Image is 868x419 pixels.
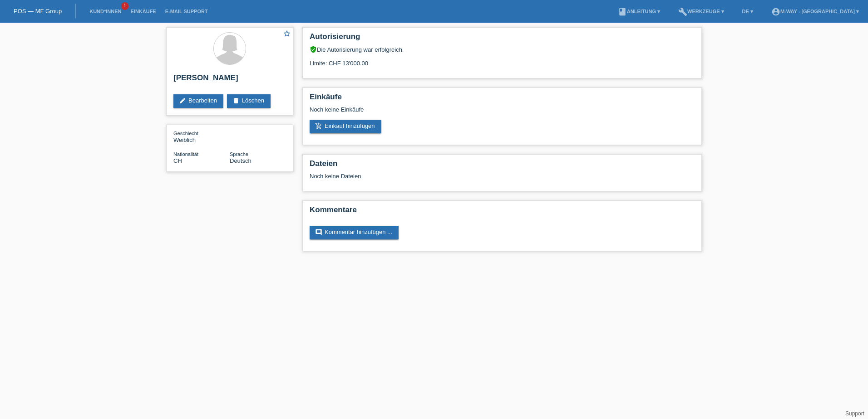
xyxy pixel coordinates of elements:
h2: Kommentare [310,205,695,219]
a: buildWerkzeuge ▾ [674,9,729,14]
a: POS — MF Group [14,8,62,15]
i: add_shopping_cart [315,122,322,130]
span: 1 [121,2,128,10]
a: editBearbeiten [173,94,223,108]
span: Schweiz [173,157,182,164]
a: Support [845,410,864,417]
a: Kund*innen [85,9,126,14]
a: account_circlem-way - [GEOGRAPHIC_DATA] ▾ [767,9,863,14]
div: Noch keine Dateien [310,173,587,180]
div: Weiblich [173,130,230,143]
a: bookAnleitung ▾ [613,9,665,14]
a: star_border [283,29,291,39]
a: deleteLöschen [227,94,271,108]
a: commentKommentar hinzufügen ... [310,226,399,239]
i: build [678,7,687,16]
h2: Autorisierung [310,32,695,46]
i: delete [232,97,240,104]
a: E-Mail Support [161,9,212,14]
h2: [PERSON_NAME] [173,73,286,87]
span: Geschlecht [173,131,198,136]
div: Die Autorisierung war erfolgreich. [310,46,695,53]
span: Sprache [230,151,248,157]
a: Einkäufe [126,9,160,14]
span: Nationalität [173,151,198,157]
i: comment [315,229,322,236]
i: book [618,7,627,16]
i: account_circle [771,7,780,16]
h2: Einkäufe [310,93,695,106]
a: DE ▾ [738,9,758,14]
i: edit [179,97,186,104]
div: Noch keine Einkäufe [310,106,695,120]
h2: Dateien [310,159,695,173]
i: verified_user [310,46,317,53]
div: Limite: CHF 13'000.00 [310,53,695,67]
a: add_shopping_cartEinkauf hinzufügen [310,120,381,133]
i: star_border [283,29,291,38]
span: Deutsch [230,157,252,164]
